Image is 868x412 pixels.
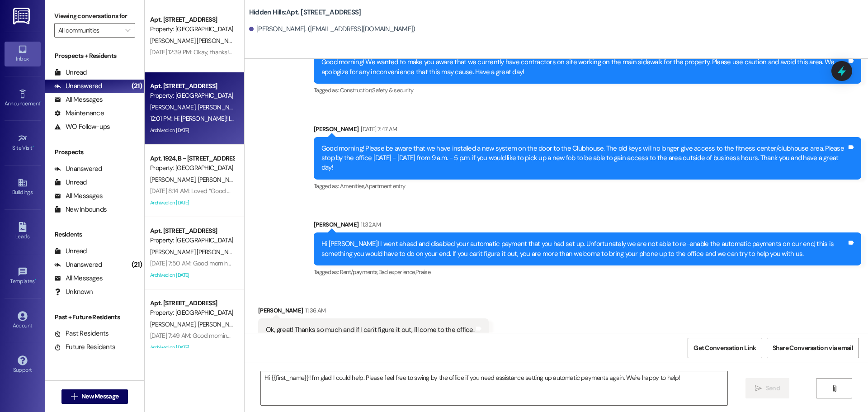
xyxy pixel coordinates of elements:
span: Bad experience , [378,268,415,276]
div: Apt. [STREET_ADDRESS] [150,298,234,308]
div: [DATE] 12:39 PM: Okay, thanks! Have a good day too [150,48,286,56]
div: [PERSON_NAME] [314,220,861,232]
div: Tagged as: [314,180,861,193]
input: All communities [58,23,121,38]
i:  [71,393,78,400]
div: Past Residents [54,329,109,338]
i:  [831,385,838,392]
div: (21) [129,258,144,272]
div: Prospects + Residents [45,51,144,61]
span: Get Conversation Link [693,343,756,353]
div: WO Follow-ups [54,122,110,132]
button: Send [745,378,789,398]
div: Unread [54,68,87,77]
i:  [755,385,762,392]
button: Share Conversation via email [767,338,859,358]
div: All Messages [54,95,103,104]
textarea: Hi {{first_name}}! I'm glad I could help. Please feel free to swing by the office if you need ass... [261,371,727,405]
div: Property: [GEOGRAPHIC_DATA] [150,236,234,245]
span: Share Conversation via email [773,343,853,353]
div: Apt. [STREET_ADDRESS] [150,15,234,24]
i:  [125,27,130,34]
div: Property: [GEOGRAPHIC_DATA] [150,91,234,100]
div: Unanswered [54,81,102,91]
div: Archived on [DATE] [149,342,235,353]
div: Prospects [45,147,144,157]
div: All Messages [54,191,103,201]
a: Buildings [5,175,41,199]
span: [PERSON_NAME] [198,103,243,111]
div: Archived on [DATE] [149,270,235,281]
span: • [40,99,42,105]
span: [PERSON_NAME] [PERSON_NAME] [150,248,245,256]
img: ResiDesk Logo [13,8,32,24]
div: Apt. [STREET_ADDRESS] [150,226,234,236]
span: • [35,277,36,283]
label: Viewing conversations for [54,9,135,23]
span: Construction , [340,86,373,94]
a: Account [5,308,41,333]
span: Rent/payments , [340,268,378,276]
div: Tagged as: [314,265,861,279]
div: Ok, great! Thanks so much and if I can't figure it out, I'll come to the office. [266,325,474,335]
span: New Message [81,392,118,401]
div: [PERSON_NAME] [314,124,861,137]
a: Support [5,353,41,377]
div: Good morning! Please be aware that we have installed a new system on the door to the Clubhouse. T... [321,144,847,173]
div: 11:36 AM [303,306,325,315]
div: Unanswered [54,164,102,174]
span: Praise [415,268,430,276]
div: [DATE] 7:47 AM [359,124,397,134]
div: Apt. 1924, B - [STREET_ADDRESS] [150,154,234,163]
div: [PERSON_NAME] [258,306,489,318]
div: Unread [54,178,87,187]
div: Good morning! We wanted to make you aware that we currently have contractors on site working on t... [321,57,847,77]
div: Unanswered [54,260,102,270]
div: All Messages [54,274,103,283]
span: • [33,143,34,150]
div: Future Residents [54,342,115,352]
a: Site Visit • [5,131,41,155]
div: 11:32 AM [359,220,381,229]
span: Amenities , [340,182,365,190]
span: [PERSON_NAME] [198,320,243,328]
a: Leads [5,219,41,244]
div: Property: [GEOGRAPHIC_DATA] [150,308,234,317]
b: Hidden Hills: Apt. [STREET_ADDRESS] [249,8,361,17]
div: Maintenance [54,109,104,118]
span: [PERSON_NAME] [150,320,198,328]
span: [PERSON_NAME] [150,103,198,111]
div: Archived on [DATE] [149,197,235,208]
div: Hi [PERSON_NAME]! I went ahead and disabled your automatic payment that you had set up. Unfortuna... [321,239,847,259]
div: Property: [GEOGRAPHIC_DATA] [150,163,234,173]
a: Inbox [5,42,41,66]
div: Unread [54,246,87,256]
button: Get Conversation Link [688,338,762,358]
a: Templates • [5,264,41,289]
div: Unknown [54,287,93,297]
span: [PERSON_NAME] [PERSON_NAME] [150,37,242,45]
span: Safety & security [372,86,413,94]
div: Property: [GEOGRAPHIC_DATA] [150,24,234,34]
div: Residents [45,230,144,239]
div: Tagged as: [314,84,861,97]
div: (21) [129,79,144,93]
span: Apartment entry [365,182,405,190]
span: Send [766,384,780,393]
div: Archived on [DATE] [149,125,235,136]
div: New Inbounds [54,205,107,214]
div: Past + Future Residents [45,313,144,322]
span: [PERSON_NAME] [198,175,243,184]
span: [PERSON_NAME] [150,175,198,184]
div: Apt. [STREET_ADDRESS] [150,81,234,91]
div: [PERSON_NAME]. ([EMAIL_ADDRESS][DOMAIN_NAME]) [249,24,415,34]
button: New Message [61,389,128,404]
